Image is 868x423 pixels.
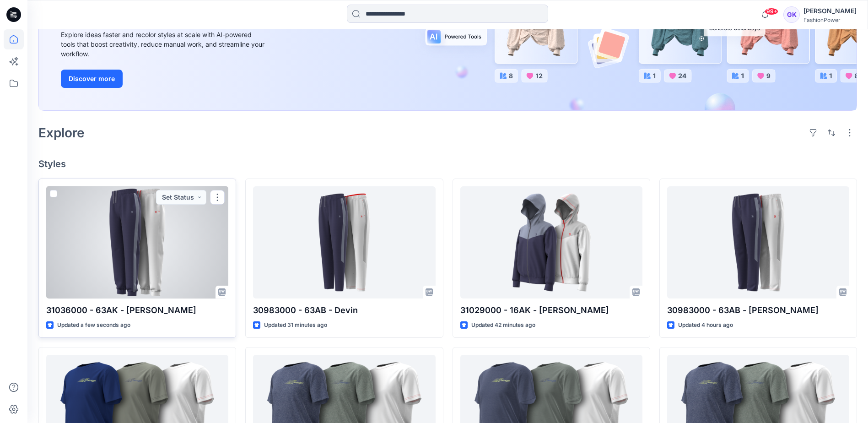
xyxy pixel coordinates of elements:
[38,125,85,140] h2: Explore
[38,158,857,169] h4: Styles
[61,70,267,88] a: Discover more
[803,16,857,23] div: FashionPower
[61,70,123,88] button: Discover more
[783,6,800,23] div: GK
[460,186,642,298] a: 31029000 - 16AK - Derek
[667,186,849,298] a: 30983000 - 63AB - Devin old
[765,8,778,15] span: 99+
[264,320,327,330] p: Updated 31 minutes ago
[253,186,435,298] a: 30983000 - 63AB - Devin
[253,304,435,317] p: 30983000 - 63AB - Devin
[678,320,733,330] p: Updated 4 hours ago
[667,304,849,317] p: 30983000 - 63AB - [PERSON_NAME]
[46,304,228,317] p: 31036000 - 63AK - [PERSON_NAME]
[803,5,857,16] div: [PERSON_NAME]
[57,320,130,330] p: Updated a few seconds ago
[471,320,535,330] p: Updated 42 minutes ago
[46,186,228,298] a: 31036000 - 63AK - Derek
[460,304,642,317] p: 31029000 - 16AK - [PERSON_NAME]
[61,30,267,59] div: Explore ideas faster and recolor styles at scale with AI-powered tools that boost creativity, red...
